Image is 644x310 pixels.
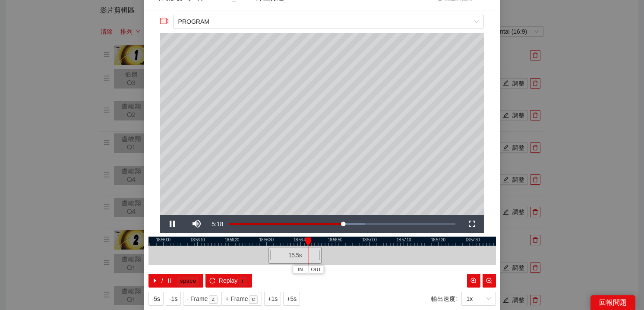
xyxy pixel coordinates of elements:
span: +1s [268,294,278,304]
span: 5:18 [212,221,223,228]
span: reload [209,278,215,285]
div: Progress Bar [229,223,455,225]
div: 15.5 s [268,247,322,264]
button: zoom-out [483,274,496,288]
div: Video Player [160,33,484,215]
span: caret-right [152,278,158,285]
button: + Framec [222,292,262,306]
span: / [161,276,163,285]
span: zoom-in [470,278,477,285]
button: caret-right/pausespace [148,274,204,288]
button: Fullscreen [460,215,484,233]
kbd: r [239,277,247,286]
button: OUT [308,266,324,274]
span: - Frame [186,294,208,304]
label: 輸出速度 [431,292,461,306]
span: OUT [311,266,322,274]
span: zoom-out [486,278,492,285]
kbd: space [177,277,199,286]
span: +5s [287,294,297,304]
button: Pause [160,215,184,233]
button: +5s [283,292,300,306]
button: zoom-in [467,274,480,288]
span: IN [298,266,303,274]
button: -5s [148,292,164,306]
kbd: c [249,295,258,304]
kbd: z [209,295,218,304]
span: + Frame [225,294,248,304]
span: 1x [467,292,491,305]
span: pause [167,278,173,285]
div: 回報問題 [590,295,635,310]
span: Replay [219,276,238,285]
span: PROGRAM [178,15,479,28]
span: video-camera [160,17,169,25]
span: -5s [152,294,160,304]
button: Mute [184,215,208,233]
button: - Framez [183,292,222,306]
button: IN [293,266,308,274]
button: -1s [166,292,181,306]
span: -1s [169,294,177,304]
button: reloadReplayr [205,274,252,288]
button: +1s [264,292,281,306]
